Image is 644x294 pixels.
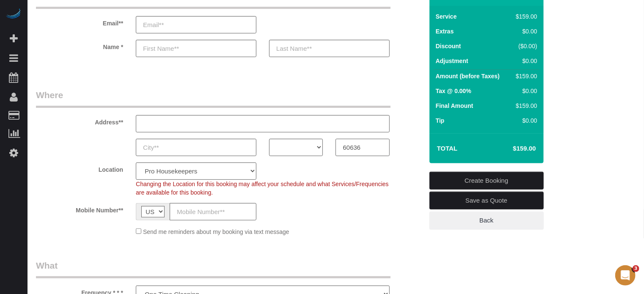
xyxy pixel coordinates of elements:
a: Save as Quote [429,192,544,209]
span: 3 [633,265,639,272]
input: Last Name** [269,40,390,57]
legend: What [36,259,391,278]
input: Zip Code** [336,139,389,156]
label: Tip [436,116,445,125]
label: Adjustment [436,57,468,65]
div: $0.00 [512,27,537,36]
label: Amount (before Taxes) [436,72,500,80]
label: Mobile Number** [30,203,129,214]
label: Discount [436,42,461,50]
input: First Name** [136,40,256,57]
label: Final Amount [436,102,473,110]
div: $159.00 [512,12,537,21]
label: Tax @ 0.00% [436,87,471,95]
img: Automaid Logo [5,8,22,20]
div: $159.00 [512,72,537,80]
strong: Total [437,145,458,152]
div: $159.00 [512,102,537,110]
legend: Where [36,89,391,108]
label: Name * [30,40,129,51]
span: Changing the Location for this booking may affect your schedule and what Services/Frequencies are... [136,181,388,196]
iframe: Intercom live chat [615,265,636,286]
h4: $159.00 [487,145,536,152]
div: $0.00 [512,116,537,125]
div: ($0.00) [512,42,537,50]
label: Extras [436,27,454,36]
span: Send me reminders about my booking via text message [143,228,289,235]
a: Back [429,212,544,229]
label: Location [30,162,129,174]
a: Create Booking [429,172,544,190]
label: Service [436,12,457,21]
input: Mobile Number** [170,203,256,220]
div: $0.00 [512,87,537,95]
div: $0.00 [512,57,537,65]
